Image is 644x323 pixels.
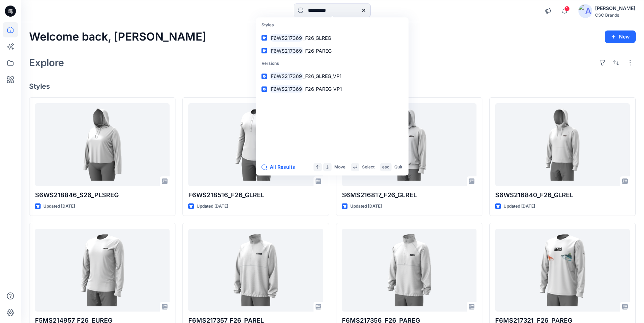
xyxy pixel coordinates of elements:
[29,30,206,43] h2: Welcome back, [PERSON_NAME]
[257,70,407,82] a: F6WS217369_F26_GLREG_VP1
[257,82,407,95] a: F6WS217369_F26_PAREG_VP1
[382,164,389,171] p: esc
[495,103,630,186] a: S6WS216840_F26_GLREL
[334,164,345,171] p: Move
[188,229,323,312] a: F6MS217357_F26_PAREL
[578,4,592,18] img: avatar
[270,34,303,42] mark: F6WS217369
[270,72,303,80] mark: F6WS217369
[303,73,342,79] span: _F26_GLREG_VP1
[342,190,476,200] p: S6MS216817_F26_GLREL
[342,229,476,312] a: F6MS217356_F26_PAREG
[504,203,535,210] p: Updated [DATE]
[261,163,300,171] button: All Results
[394,164,402,171] p: Quit
[35,190,170,200] p: S6WS218846_S26_PLSREG
[29,82,636,90] h4: Styles
[595,12,635,18] div: CSC Brands
[257,57,407,70] p: Versions
[303,35,331,41] span: _F26_GLREG
[43,203,75,210] p: Updated [DATE]
[595,4,635,12] div: [PERSON_NAME]
[29,57,64,68] h2: Explore
[495,229,630,312] a: F6MS217321_F26_PAREG
[270,85,303,93] mark: F6WS217369
[257,19,407,32] p: Styles
[257,44,407,57] a: F6WS217369_F26_PAREG
[270,47,303,55] mark: F6WS217369
[35,229,170,312] a: F5MS214957_F26_EUREG
[342,103,476,186] a: S6MS216817_F26_GLREL
[564,6,570,11] span: 1
[188,103,323,186] a: F6WS218516_F26_GLREL
[188,190,323,200] p: F6WS218516_F26_GLREL
[303,48,332,54] span: _F26_PAREG
[350,203,382,210] p: Updated [DATE]
[495,190,630,200] p: S6WS216840_F26_GLREL
[197,203,228,210] p: Updated [DATE]
[362,164,375,171] p: Select
[303,86,342,92] span: _F26_PAREG_VP1
[257,32,407,44] a: F6WS217369_F26_GLREG
[35,103,170,186] a: S6WS218846_S26_PLSREG
[605,30,636,43] button: New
